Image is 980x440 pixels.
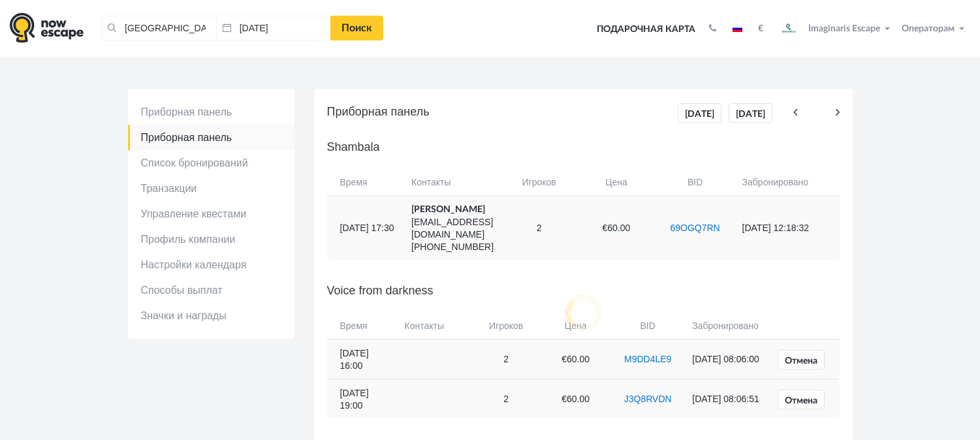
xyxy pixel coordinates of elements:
h5: Voice from darkness [327,281,840,300]
b: [PERSON_NAME] [411,205,485,214]
a: Приборная панель [128,125,294,150]
a: [DATE] [729,103,772,123]
a: Список бронирований [128,150,294,176]
h5: Приборная панель [327,102,840,124]
th: Забронировано [736,170,820,196]
th: Контакты [405,170,500,196]
button: Imaginaris Escape [773,16,896,42]
td: [DATE] 16:00 [327,339,398,379]
th: Игроков [500,170,578,196]
a: Отмена [778,350,825,369]
span: Операторам [902,24,955,33]
a: M9DD4LE9 [624,354,671,364]
a: Приборная панель [128,99,294,125]
td: €60.00 [578,196,654,260]
td: [DATE] 19:00 [327,379,398,418]
td: 2 [471,379,541,418]
a: Отмена [778,390,825,409]
th: Время [327,170,405,196]
td: [DATE] 08:06:51 [686,379,768,418]
a: Подарочная карта [592,15,700,44]
button: € [751,22,770,35]
td: [DATE] 17:30 [327,196,405,260]
th: BID [655,170,736,196]
td: [EMAIL_ADDRESS][DOMAIN_NAME] [PHONE_NUMBER] [405,196,500,260]
th: Цена [541,313,610,339]
td: [DATE] 08:06:00 [686,339,768,379]
input: Дата [216,16,331,40]
a: Управление квестами [128,201,294,227]
td: 2 [471,339,541,379]
a: Значки и награды [128,303,294,328]
span: Imaginaris Escape [808,22,880,33]
th: Время [327,313,398,339]
td: [DATE] 12:18:32 [736,196,820,260]
th: Игроков [471,313,541,339]
h5: Shambala [327,137,840,157]
button: Операторам [898,22,970,35]
a: Способы выплат [128,277,294,303]
td: €60.00 [541,379,610,418]
td: 2 [500,196,578,260]
a: J3Q8RVDN [624,394,672,404]
td: €60.00 [541,339,610,379]
a: Транзакции [128,176,294,201]
a: Поиск [330,16,383,40]
strong: € [758,24,763,33]
a: Профиль компании [128,227,294,252]
th: BID [610,313,686,339]
img: logo [10,12,84,43]
img: ru.jpg [733,25,742,32]
a: [DATE] [678,103,721,123]
th: Забронировано [686,313,768,339]
th: Цена [578,170,654,196]
input: Город или название квеста [101,16,216,40]
a: Настройки календаря [128,252,294,277]
a: 69OGQ7RN [670,223,719,233]
th: Контакты [398,313,471,339]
